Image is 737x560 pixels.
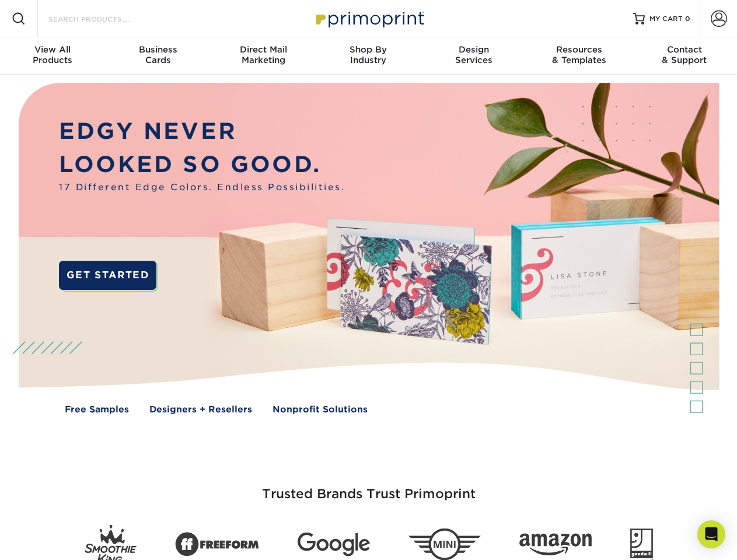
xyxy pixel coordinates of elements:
a: BusinessCards [105,37,210,75]
span: Contact [632,44,737,55]
span: Resources [526,44,631,55]
img: Amazon [519,534,592,556]
p: EDGY NEVER [59,115,345,148]
span: Shop By [316,44,421,55]
img: Primoprint [310,6,427,31]
span: MY CART [649,14,683,24]
a: Nonprofit Solutions [273,403,368,416]
img: Goodwill [630,528,653,560]
p: LOOKED SO GOOD. [59,148,345,181]
span: Design [421,44,526,55]
span: Business [105,44,210,55]
div: & Templates [526,44,631,65]
a: Resources& Templates [526,37,631,75]
div: Services [421,44,526,65]
div: Cards [105,44,210,65]
img: Google [298,533,370,556]
a: Free Samples [65,403,129,416]
div: & Support [632,44,737,65]
div: Marketing [211,44,316,65]
div: Industry [316,44,421,65]
a: Shop ByIndustry [316,37,421,75]
div: Open Intercom Messenger [697,520,725,548]
a: Contact& Support [632,37,737,75]
a: GET STARTED [59,261,156,290]
h3: Trusted Brands Trust Primoprint [27,459,710,516]
span: 0 [685,15,690,23]
a: Direct MailMarketing [211,37,316,75]
a: DesignServices [421,37,526,75]
input: SEARCH PRODUCTS..... [47,12,161,26]
span: Direct Mail [211,44,316,55]
a: Designers + Resellers [149,403,252,416]
span: 17 Different Edge Colors. Endless Possibilities. [59,181,345,194]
